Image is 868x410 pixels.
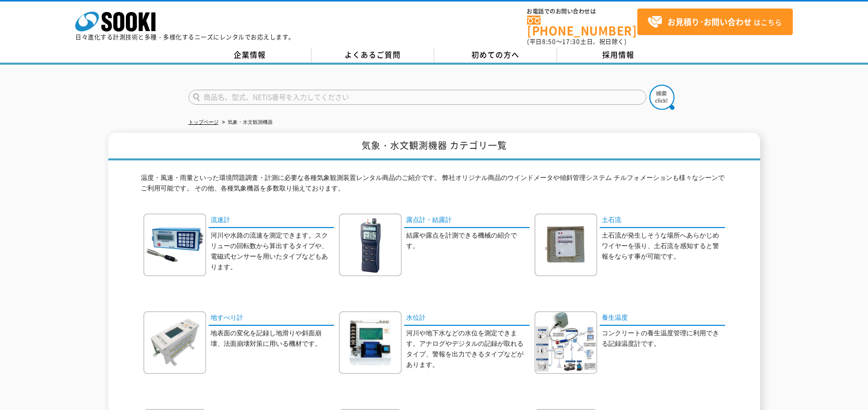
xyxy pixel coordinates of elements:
a: 露点計・結露計 [404,214,530,228]
strong: お見積り･お問い合わせ [667,16,752,28]
a: 水位計 [404,311,530,326]
img: 養生温度 [535,311,597,374]
h1: 気象・水文観測機器 カテゴリ一覧 [108,133,760,160]
a: 地すべり計 [209,311,334,326]
a: 流速計 [209,214,334,228]
span: 初めての方へ [471,49,519,60]
p: コンクリートの養生温度管理に利用できる記録温度計です。 [602,328,725,349]
p: 河川や水路の流速を測定できます。スクリューの回転数から算出するタイプや、電磁式センサーを用いたタイプなどもあります。 [211,231,334,272]
a: お見積り･お問い合わせはこちら [637,9,793,35]
li: 気象・水文観測機器 [220,117,273,128]
img: btn_search.png [649,85,674,110]
span: (平日 ～ 土日、祝日除く) [527,37,626,46]
span: 8:50 [542,37,556,46]
a: よくあるご質問 [311,48,434,63]
a: 土石流 [600,214,725,228]
a: 企業情報 [189,48,311,63]
span: お電話でのお問い合わせは [527,9,637,15]
img: 流速計 [143,214,206,276]
a: [PHONE_NUMBER] [527,16,637,36]
p: 河川や地下水などの水位を測定できます。アナログやデジタルの記録が取れるタイプ、警報を出力できるタイプなどがあります。 [406,328,530,370]
img: 水位計 [339,311,402,374]
a: 採用情報 [557,48,680,63]
p: 結露や露点を計測できる機械の紹介です。 [406,231,530,252]
p: 日々進化する計測技術と多種・多様化するニーズにレンタルでお応えします。 [75,34,295,40]
img: 地すべり計 [143,311,206,374]
img: 土石流 [535,214,597,276]
p: 土石流が発生しそうな場所へあらかじめワイヤーを張り、土石流を感知すると警報をならす事が可能です。 [602,231,725,262]
a: 養生温度 [600,311,725,326]
a: 初めての方へ [434,48,557,63]
span: はこちら [647,15,782,30]
input: 商品名、型式、NETIS番号を入力してください [189,90,646,105]
a: トップページ [189,119,219,125]
img: 露点計・結露計 [339,214,402,276]
p: 温度・風速・雨量といった環境問題調査・計測に必要な各種気象観測装置レンタル商品のご紹介です。 弊社オリジナル商品のウインドメータや傾斜管理システム チルフォメーションも様々なシーンでご利用可能で... [141,173,728,199]
span: 17:30 [562,37,580,46]
p: 地表面の変化を記録し地滑りや斜面崩壊、法面崩壊対策に用いる機材です。 [211,328,334,349]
